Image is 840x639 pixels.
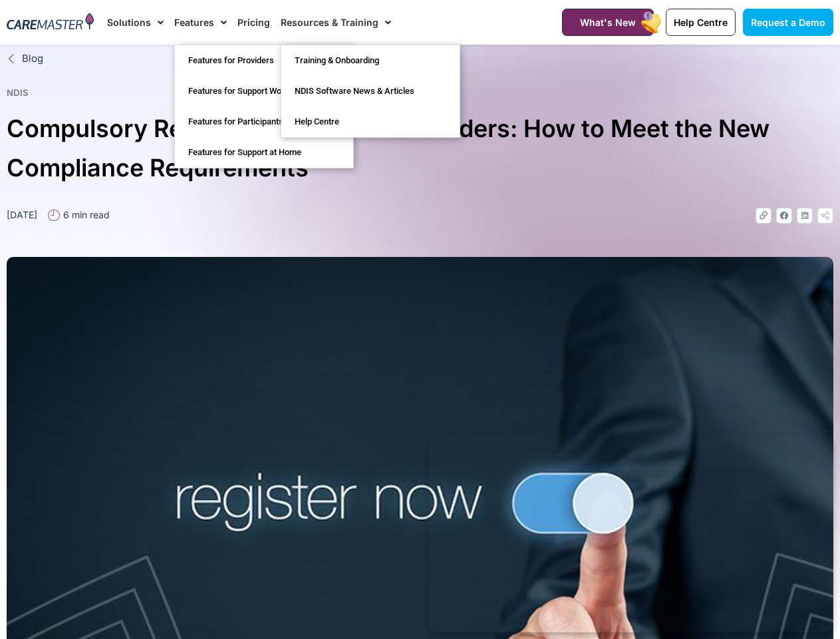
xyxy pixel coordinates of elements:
[175,76,353,106] a: Features for Support Workers
[60,208,110,222] span: 6 min read
[281,45,460,76] a: Training & Onboarding
[281,45,460,138] ul: Resources & Training
[174,45,354,168] ul: Features
[175,45,353,76] a: Features for Providers
[175,137,353,168] a: Features for Support at Home
[666,9,736,36] a: Help Centre
[562,9,654,36] a: What's New
[281,106,460,137] a: Help Centre
[19,51,43,67] span: Blog
[429,435,833,632] iframe: Popup CTA
[281,76,460,106] a: NDIS Software News & Articles
[7,13,94,32] img: CareMaster Logo
[674,17,728,28] span: Help Centre
[7,87,29,98] a: NDIS
[751,17,825,28] span: Request a Demo
[580,17,636,28] span: What's New
[7,209,37,220] time: [DATE]
[7,51,833,67] a: Blog
[175,106,353,137] a: Features for Participants
[743,9,833,36] a: Request a Demo
[7,109,833,188] h1: Compulsory Registration for NDIS Providers: How to Meet the New Compliance Requirements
